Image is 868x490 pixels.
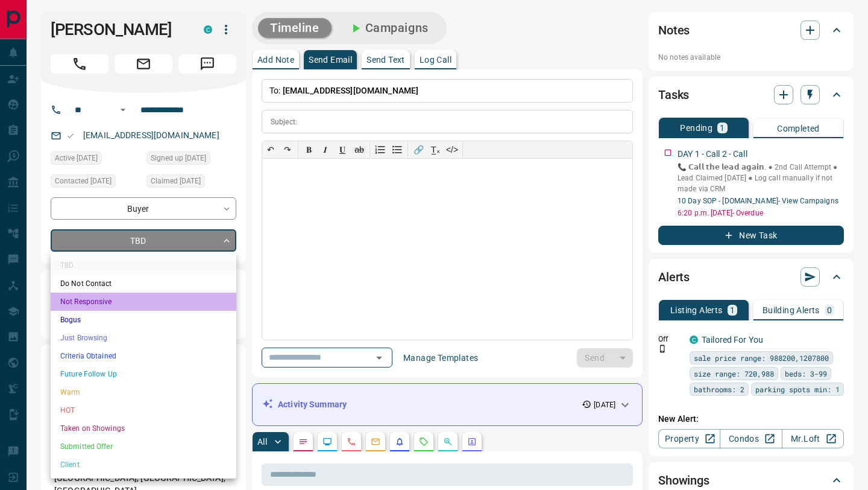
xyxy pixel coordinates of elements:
li: HOT [51,401,236,419]
li: Submitted Offer [51,437,236,456]
li: Warm [51,383,236,401]
li: Taken on Showings [51,419,236,437]
li: Client [51,456,236,474]
li: Criteria Obtained [51,347,236,365]
li: Do Not Contact [51,275,236,293]
li: Not Responsive [51,293,236,311]
li: Just Browsing [51,329,236,347]
li: Future Follow Up [51,365,236,383]
li: Bogus [51,311,236,329]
